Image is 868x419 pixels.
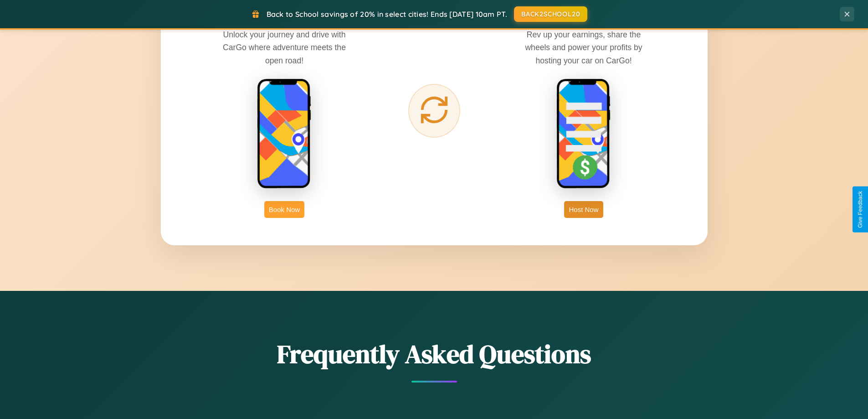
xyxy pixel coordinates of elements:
img: host phone [556,78,611,190]
p: Unlock your journey and drive with CarGo where adventure meets the open road! [216,28,353,67]
img: rent phone [257,78,312,190]
div: Give Feedback [857,191,863,228]
h2: Frequently Asked Questions [161,336,708,372]
p: Rev up your earnings, share the wheels and power your profits by hosting your car on CarGo! [515,28,652,67]
button: BACK2SCHOOL20 [514,6,587,22]
span: Back to School savings of 20% in select cities! Ends [DATE] 10am PT. [267,10,507,19]
button: Book Now [264,201,304,218]
button: Host Now [564,201,603,218]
